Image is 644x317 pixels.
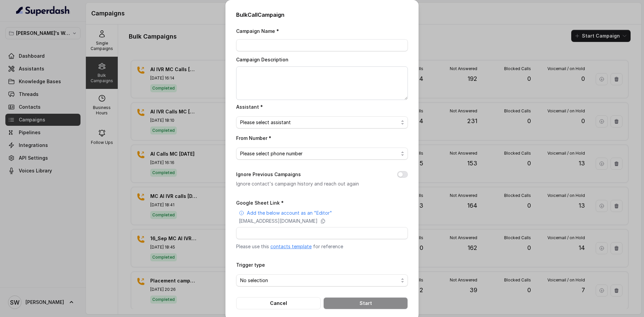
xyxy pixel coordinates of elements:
[236,57,288,62] label: Campaign Description
[236,297,321,309] button: Cancel
[236,262,265,268] label: Trigger type
[236,135,271,141] label: From Number *
[240,118,398,126] span: Please select assistant
[240,276,398,284] span: No selection
[240,150,398,158] span: Please select phone number
[236,148,408,160] button: Please select phone number
[236,11,408,19] h2: Bulk Call Campaign
[236,180,386,188] p: Ignore contact's campaign history and reach out again
[270,244,312,249] a: contacts template
[236,104,263,110] label: Assistant *
[236,200,284,206] label: Google Sheet Link *
[239,218,318,224] p: [EMAIL_ADDRESS][DOMAIN_NAME]
[236,243,408,250] p: Please use this for reference
[236,170,301,178] label: Ignore Previous Campaigns
[236,28,279,34] label: Campaign Name *
[236,116,408,128] button: Please select assistant
[247,210,332,216] p: Add the below account as an "Editor"
[236,274,408,286] button: No selection
[323,297,408,309] button: Start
